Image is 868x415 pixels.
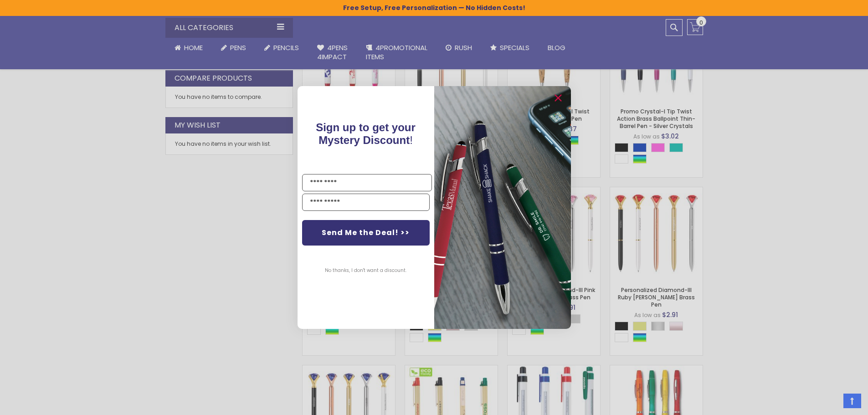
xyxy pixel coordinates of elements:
span: ! [316,121,416,146]
img: 081b18bf-2f98-4675-a917-09431eb06994.jpeg [434,86,571,329]
button: No thanks, I don't want a discount. [320,259,411,282]
button: Close dialog [551,91,565,105]
input: YOUR EMAIL [302,194,430,211]
button: Send Me the Deal! >> [302,220,430,246]
span: Sign up to get your Mystery Discount [316,121,416,146]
